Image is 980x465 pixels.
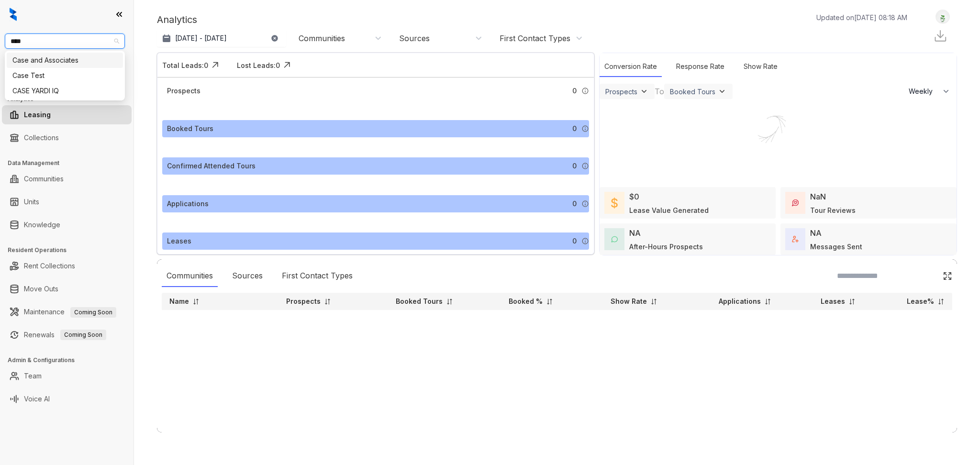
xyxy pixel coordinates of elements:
[2,192,132,211] li: Units
[629,205,709,215] div: Lease Value Generated
[500,33,570,44] div: First Contact Types
[162,265,218,287] div: Communities
[2,302,132,321] li: Maintenance
[581,200,589,208] img: Info
[169,297,189,306] p: Name
[157,12,197,27] p: Analytics
[650,298,657,305] img: sorting
[611,236,618,243] img: AfterHoursConversations
[933,29,947,43] img: Download
[936,12,949,22] img: UserAvatar
[60,330,106,340] span: Coming Soon
[907,297,934,306] p: Lease%
[7,53,123,68] div: Case and Associates
[10,8,17,21] img: logo
[821,297,845,306] p: Leases
[792,199,799,206] img: TourReviews
[600,56,662,77] div: Conversion Rate
[629,242,703,252] div: After-Hours Prospects
[24,389,50,409] a: Voice AI
[24,366,42,386] a: Team
[167,123,213,134] div: Booked Tours
[719,297,761,306] p: Applications
[655,86,664,97] div: To
[581,87,589,95] img: Info
[24,256,75,276] a: Rent Collections
[810,227,822,239] div: NA
[324,298,331,305] img: sorting
[167,86,200,96] div: Prospects
[167,199,209,209] div: Applications
[446,298,453,305] img: sorting
[2,169,132,188] li: Communities
[24,105,51,124] a: Leasing
[546,298,553,305] img: sorting
[12,55,117,66] div: Case and Associates
[509,297,543,306] p: Booked %
[2,215,132,234] li: Knowledge
[639,87,649,96] img: ViewFilterArrow
[810,205,856,215] div: Tour Reviews
[280,58,294,72] img: Click Icon
[12,70,117,81] div: Case Test
[12,86,117,96] div: CASE YARDI IQ
[572,236,577,246] span: 0
[2,366,132,386] li: Team
[611,297,647,306] p: Show Rate
[2,64,132,83] li: Leads
[175,33,227,43] p: [DATE] - [DATE]
[816,12,907,22] p: Updated on [DATE] 08:18 AM
[2,128,132,147] li: Collections
[764,298,771,305] img: sorting
[629,227,641,239] div: NA
[742,100,814,172] img: Loader
[237,60,280,70] div: Lost Leads: 0
[24,169,64,188] a: Communities
[923,272,931,280] img: SearchIcon
[7,68,123,83] div: Case Test
[227,265,267,287] div: Sources
[70,307,116,318] span: Coming Soon
[396,297,443,306] p: Booked Tours
[810,191,826,202] div: NaN
[2,256,132,276] li: Rent Collections
[717,87,727,96] img: ViewFilterArrow
[7,83,123,99] div: CASE YARDI IQ
[2,325,132,344] li: Renewals
[581,237,589,245] img: Info
[277,265,357,287] div: First Contact Types
[572,123,577,134] span: 0
[2,389,132,409] li: Voice AI
[8,246,134,255] h3: Resident Operations
[167,236,191,246] div: Leases
[909,87,938,96] span: Weekly
[670,88,715,96] div: Booked Tours
[8,159,134,167] h3: Data Management
[399,33,430,44] div: Sources
[286,297,321,306] p: Prospects
[299,33,345,44] div: Communities
[605,88,637,96] div: Prospects
[24,192,39,211] a: Units
[810,242,862,252] div: Messages Sent
[581,125,589,133] img: Info
[167,161,256,171] div: Confirmed Attended Tours
[24,325,106,344] a: RenewalsComing Soon
[24,215,60,234] a: Knowledge
[24,279,58,299] a: Move Outs
[671,56,729,77] div: Response Rate
[572,199,577,209] span: 0
[162,60,208,70] div: Total Leads: 0
[943,271,952,281] img: Click Icon
[2,279,132,299] li: Move Outs
[572,161,577,171] span: 0
[792,236,799,243] img: TotalFum
[848,298,856,305] img: sorting
[24,128,59,147] a: Collections
[581,162,589,170] img: Info
[2,105,132,124] li: Leasing
[572,86,577,96] span: 0
[903,83,957,100] button: Weekly
[629,191,639,202] div: $0
[192,298,200,305] img: sorting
